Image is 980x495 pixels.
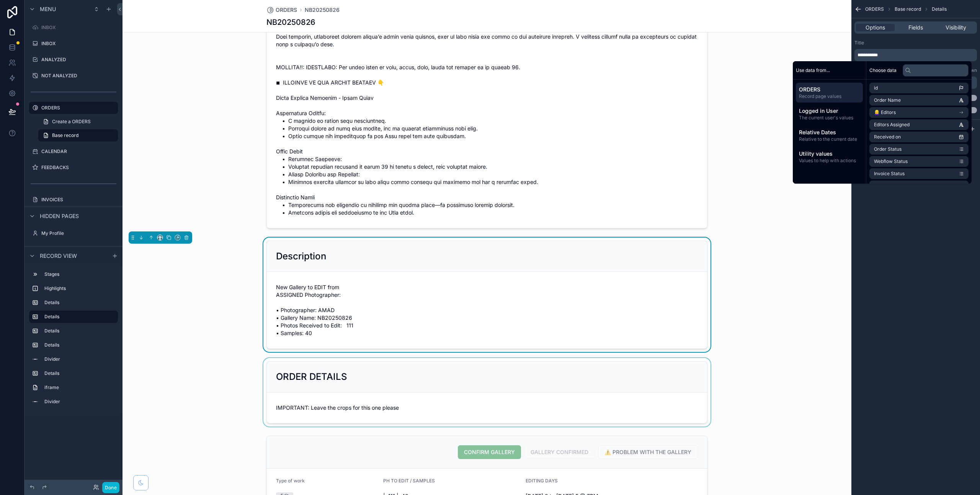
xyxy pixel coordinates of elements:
a: FEEDBACKS [29,161,118,174]
label: INBOX [41,24,116,31]
label: NOT ANALYZED [41,73,116,79]
label: My Profile [41,230,116,236]
label: Divider [44,399,115,405]
span: Logged in User [799,107,860,115]
label: CALENDAR [41,148,116,155]
span: Utility values [799,150,860,158]
a: My Profile [29,227,118,239]
span: Relative to the current date [799,136,860,142]
a: Create a ORDERS [38,116,118,128]
div: scrollable content [854,49,977,61]
label: Details [44,328,115,334]
a: INBOX [29,37,118,50]
span: Create a ORDERS [52,119,91,125]
label: ANALYZED [41,57,116,63]
label: Details [44,370,115,376]
span: The current user's values [799,115,860,121]
span: Choose data [869,67,897,73]
label: iframe [44,384,115,391]
label: Details [44,300,115,306]
label: Stages [44,271,115,277]
span: Record view [40,252,77,260]
label: Divider [44,356,115,362]
span: New Gallery to EDIT from ASSIGNED Photographer: • Photographer: AMAD • Gallery Name: NB20250826 •... [276,283,377,337]
span: Use data from... [796,67,830,73]
a: INVOICES [29,194,118,206]
a: NOT ANALYZED [29,70,118,82]
a: Base record [38,129,118,142]
span: ORDERS [799,86,860,93]
h2: Description [276,250,326,262]
a: ORDERS [266,6,297,14]
a: ORDERS [29,102,118,114]
label: Details [44,314,112,320]
a: NB20250826 [305,6,340,14]
div: scrollable content [793,80,866,170]
span: Menu [40,5,56,13]
label: Highlights [44,285,115,291]
span: Relative Dates [799,129,860,136]
span: ORDERS [276,6,297,14]
span: Hidden pages [40,212,79,220]
span: ORDERS [865,6,884,12]
label: ORDERS [41,105,113,111]
span: Options [866,24,885,31]
div: scrollable content [24,265,122,415]
span: Record page values [799,93,860,99]
span: Base record [895,6,921,12]
span: Visibility [946,24,966,31]
a: CALENDAR [29,145,118,158]
a: ANALYZED [29,54,118,66]
span: Fields [908,24,923,31]
label: FEEDBACKS [41,164,116,171]
label: Details [44,342,115,348]
span: Details [932,6,947,12]
label: INBOX [41,41,116,47]
h1: NB20250826 [266,17,315,28]
a: INBOX [29,21,118,34]
label: INVOICES [41,197,116,203]
label: Title [854,40,864,46]
span: Base record [52,132,78,138]
span: Values to help with actions [799,158,860,164]
button: Done [102,482,119,493]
